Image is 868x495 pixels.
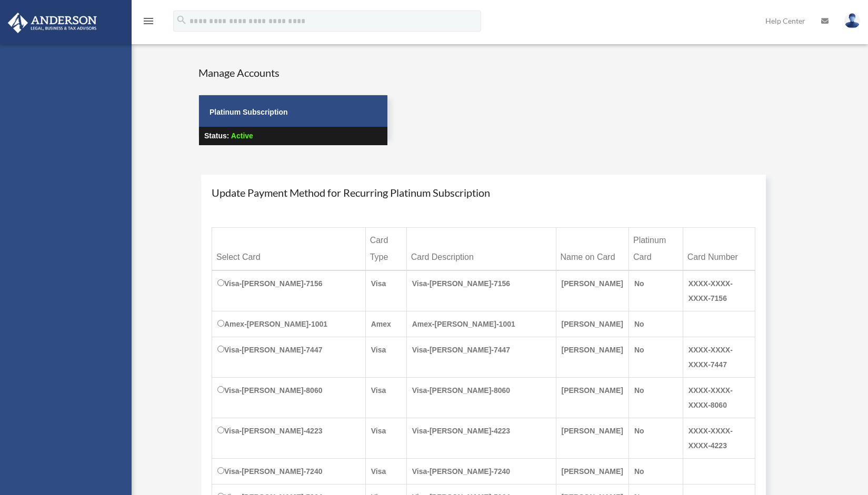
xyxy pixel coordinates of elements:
[556,418,628,459] td: [PERSON_NAME]
[406,337,556,378] td: Visa-[PERSON_NAME]-7447
[365,337,406,378] td: Visa
[556,337,628,378] td: [PERSON_NAME]
[683,228,755,271] th: Card Number
[5,13,100,33] img: Anderson Advisors Platinum Portal
[628,270,683,311] td: No
[556,270,628,311] td: [PERSON_NAME]
[683,378,755,418] td: XXXX-XXXX-XXXX-8060
[406,228,556,271] th: Card Description
[628,311,683,337] td: No
[142,18,155,27] a: menu
[556,378,628,418] td: [PERSON_NAME]
[683,270,755,311] td: XXXX-XXXX-XXXX-7156
[365,228,406,271] th: Card Type
[212,228,366,271] th: Select Card
[212,459,366,484] td: Visa-[PERSON_NAME]-7240
[365,270,406,311] td: Visa
[628,418,683,459] td: No
[212,337,366,378] td: Visa-[PERSON_NAME]-7447
[212,418,366,459] td: Visa-[PERSON_NAME]-4223
[365,459,406,484] td: Visa
[365,418,406,459] td: Visa
[212,311,366,337] td: Amex-[PERSON_NAME]-1001
[365,311,406,337] td: Amex
[628,459,683,484] td: No
[406,270,556,311] td: Visa-[PERSON_NAME]-7156
[556,459,628,484] td: [PERSON_NAME]
[683,337,755,378] td: XXXX-XXXX-XXXX-7447
[628,337,683,378] td: No
[198,65,388,80] h4: Manage Accounts
[683,418,755,459] td: XXXX-XXXX-XXXX-4223
[212,378,366,418] td: Visa-[PERSON_NAME]-8060
[176,14,187,26] i: search
[628,228,683,271] th: Platinum Card
[628,378,683,418] td: No
[406,378,556,418] td: Visa-[PERSON_NAME]-8060
[844,13,860,28] img: User Pic
[212,270,366,311] td: Visa-[PERSON_NAME]-7156
[209,108,288,116] strong: Platinum Subscription
[556,311,628,337] td: [PERSON_NAME]
[406,311,556,337] td: Amex-[PERSON_NAME]-1001
[231,132,253,140] span: Active
[406,459,556,484] td: Visa-[PERSON_NAME]-7240
[142,15,155,27] i: menu
[406,418,556,459] td: Visa-[PERSON_NAME]-4223
[556,228,628,271] th: Name on Card
[365,378,406,418] td: Visa
[212,185,755,200] h4: Update Payment Method for Recurring Platinum Subscription
[204,132,229,140] strong: Status:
